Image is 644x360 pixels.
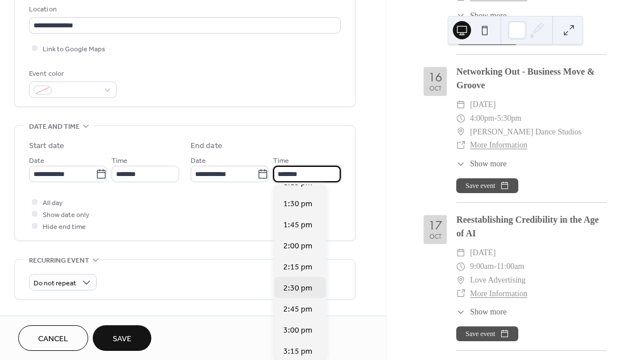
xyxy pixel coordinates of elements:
[43,209,89,221] span: Show date only
[470,10,506,22] span: Show more
[191,140,222,152] div: End date
[43,43,105,55] span: Link to Google Maps
[283,198,312,210] span: 1:30 pm
[430,234,441,239] div: Oct
[494,260,497,273] span: -
[34,277,76,290] span: Do not repeat
[456,138,465,152] div: ​
[494,112,497,125] span: -
[112,155,127,167] span: Time
[29,155,44,167] span: Date
[470,112,494,125] span: 4:00pm
[283,346,312,358] span: 3:15 pm
[456,98,465,112] div: ​
[470,125,581,139] span: [PERSON_NAME] Dance Studios
[283,219,312,231] span: 1:45 pm
[456,112,465,125] div: ​
[456,10,465,22] div: ​
[456,260,465,273] div: ​
[456,10,506,22] button: ​Show more
[456,326,518,341] button: Save event
[497,260,524,273] span: 11:00am
[456,306,465,318] div: ​
[428,72,442,83] div: 16
[456,67,595,90] a: Networking Out - Business Move & Groove
[470,260,494,273] span: 9:00am
[29,3,338,15] div: Location
[273,155,289,167] span: Time
[456,246,465,260] div: ​
[470,289,527,298] a: More Information
[283,240,312,252] span: 2:00 pm
[428,220,442,231] div: 17
[43,221,86,233] span: Hide end time
[29,255,89,267] span: Recurring event
[470,98,496,112] span: [DATE]
[283,304,312,316] span: 2:45 pm
[283,261,312,273] span: 2:15 pm
[456,215,598,238] a: Reestablishing Credibility in the Age of AI
[29,121,80,133] span: Date and time
[456,158,506,170] button: ​Show more
[497,112,522,125] span: 5:30pm
[470,141,527,149] a: More Information
[456,287,465,301] div: ​
[470,306,506,318] span: Show more
[29,140,64,152] div: Start date
[113,333,131,345] span: Save
[430,85,441,91] div: Oct
[283,283,312,294] span: 2:30 pm
[38,333,68,345] span: Cancel
[470,246,496,260] span: [DATE]
[456,158,465,170] div: ​
[456,178,518,193] button: Save event
[29,313,73,325] span: Event image
[43,197,63,209] span: All day
[470,273,526,287] span: Love Advertising
[470,158,506,170] span: Show more
[18,325,88,351] button: Cancel
[456,306,506,318] button: ​Show more
[93,325,151,351] button: Save
[456,273,465,287] div: ​
[456,125,465,139] div: ​
[191,155,206,167] span: Date
[283,325,312,337] span: 3:00 pm
[29,68,114,80] div: Event color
